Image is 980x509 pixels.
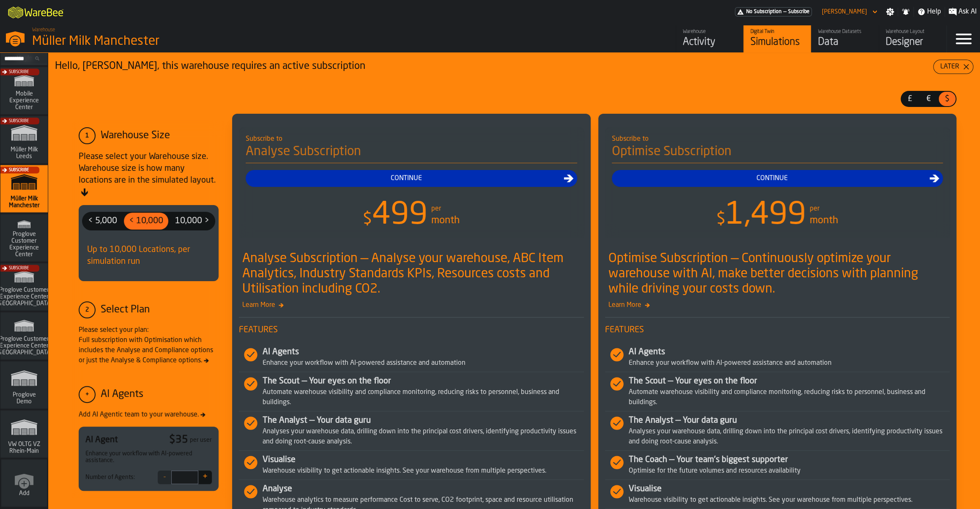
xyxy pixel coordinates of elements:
[818,7,879,17] div: DropdownMenuValue-Sebastian Petruch Petruch
[735,7,812,16] a: link-to-/wh/i/b09612b5-e9f1-4a3a-b0a4-784729d61419/pricing/
[683,36,736,49] div: Activity
[735,7,812,16] div: Menu Subscription
[101,388,143,401] div: AI Agents
[82,212,123,230] label: button-switch-multi-< 5,000
[629,387,950,408] div: Automate warehouse visibility and compliance monitoring, reducing risks to personnel, business an...
[903,93,917,104] span: £
[716,211,725,228] span: $
[811,25,879,52] a: link-to-/wh/i/b09612b5-e9f1-4a3a-b0a4-784729d61419/data
[0,410,48,459] a: link-to-/wh/i/44979e6c-6f66-405e-9874-c1e29f02a54a/simulations
[239,324,584,336] span: Features
[124,213,168,230] div: thumb
[4,231,44,258] span: Proglove Customer Experience Center
[939,92,955,106] div: thumb
[750,29,804,35] div: Digital Twin
[922,93,935,104] span: €
[608,251,950,297] div: Optimise Subscription — Continuously optimize your warehouse with AI, make better decisions with ...
[1,459,47,508] a: link-to-/wh/new
[79,410,219,420] div: Add AI Agentic team to your warehouse.
[85,434,118,446] div: AI Agent
[246,134,577,144] div: Subscribe to
[263,415,584,427] div: The Analyst — Your data guru
[940,93,954,104] span: $
[239,300,584,310] span: Learn More
[242,251,584,297] div: Analyse Subscription — Analyse your warehouse, ABC Item Analytics, Industry Standards KPIs, Resou...
[933,60,973,74] button: button-Later
[958,7,977,17] span: Ask AI
[263,483,584,495] div: Analyse
[914,7,944,17] label: button-toggle-Help
[920,92,937,106] div: thumb
[945,7,980,17] label: button-toggle-Ask AI
[101,303,150,317] div: Select Plan
[879,25,946,52] a: link-to-/wh/i/b09612b5-e9f1-4a3a-b0a4-784729d61419/designer
[810,214,838,227] div: month
[0,312,48,361] a: link-to-/wh/i/b725f59e-a7b8-4257-9acf-85a504d5909c/simulations
[605,324,950,336] span: Features
[938,91,956,107] label: button-switch-multi-$
[788,9,810,15] span: Subscribe
[947,25,980,52] label: button-toggle-Menu
[263,454,584,466] div: Visualise
[629,466,950,476] div: Optimise for the future volumes and resources availability
[431,204,441,214] div: per
[79,127,96,144] div: 1
[629,495,950,505] div: Warehouse visibility to get actionable insights. See your warehouse from multiple perspectives.
[629,454,950,466] div: The Coach — Your team's biggest supporter
[363,211,372,228] span: $
[372,200,428,231] span: 499
[263,375,584,387] div: The Scout — Your eyes on the floor
[9,70,29,74] span: Subscribe
[605,300,950,310] span: Learn More
[85,474,135,481] div: Number of Agents:
[85,450,212,464] div: Enhance your workflow with AI-powered assistance.
[55,60,933,73] div: Hello, [PERSON_NAME], this warehouse requires an active subscription
[82,237,215,274] div: Up to 10,000 Locations, per simulation run
[85,214,120,228] span: < 5,000
[629,375,950,387] div: The Scout — Your eyes on the floor
[190,437,212,443] div: per user
[19,490,30,496] span: Add
[169,433,188,447] div: $ 35
[615,173,930,183] div: Continue
[901,91,919,107] label: button-switch-multi-£
[79,386,96,403] div: +
[901,92,918,106] div: thumb
[101,129,170,142] div: Warehouse Size
[198,471,212,484] button: +
[725,200,806,231] span: 1,499
[9,119,29,123] span: Subscribe
[263,466,584,476] div: Warehouse visibility to get actionable insights. See your warehouse from multiple perspectives.
[9,168,29,172] span: Subscribe
[126,214,167,228] span: < 10,000
[79,301,96,318] div: 2
[0,165,48,214] a: link-to-/wh/i/b09612b5-e9f1-4a3a-b0a4-784729d61419/simulations
[937,62,963,72] div: Later
[629,346,950,358] div: AI Agents
[886,36,939,49] div: Designer
[0,214,48,263] a: link-to-/wh/i/ad8a128b-0962-41b6-b9c5-f48cc7973f93/simulations
[822,8,867,15] div: DropdownMenuValue-Sebastian Petruch Petruch
[882,8,898,16] label: button-toggle-Settings
[810,204,819,214] div: per
[32,34,260,49] div: Müller Milk Manchester
[246,170,577,187] button: button-Continue
[0,116,48,165] a: link-to-/wh/i/9ddcc54a-0a13-4fa4-8169-7a9b979f5f30/simulations
[629,427,950,447] div: Analyses your warehouse data, drilling down into the principal cost drivers, identifying producti...
[32,27,55,33] span: Warehouse
[249,173,564,183] div: Continue
[0,361,48,410] a: link-to-/wh/i/e36b03eb-bea5-40ab-83a2-6422b9ded721/simulations
[263,387,584,408] div: Automate warehouse visibility and compliance monitoring, reducing risks to personnel, business an...
[898,8,913,16] label: button-toggle-Notifications
[4,441,44,454] span: VW OLTG VZ Rhein-Main
[683,29,736,35] div: Warehouse
[158,471,171,484] button: -
[743,25,811,52] a: link-to-/wh/i/b09612b5-e9f1-4a3a-b0a4-784729d61419/simulations
[79,325,219,366] div: Please select your plan: Full subscription with Optimisation which includes the Analyse and Compl...
[629,358,950,368] div: Enhance your workflow with AI-powered assistance and automation
[750,36,804,49] div: Simulations
[886,29,939,35] div: Warehouse Layout
[172,214,213,228] span: 10,000 >
[0,263,48,312] a: link-to-/wh/i/fa949e79-6535-42a1-9210-3ec8e248409d/simulations
[83,213,122,230] div: thumb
